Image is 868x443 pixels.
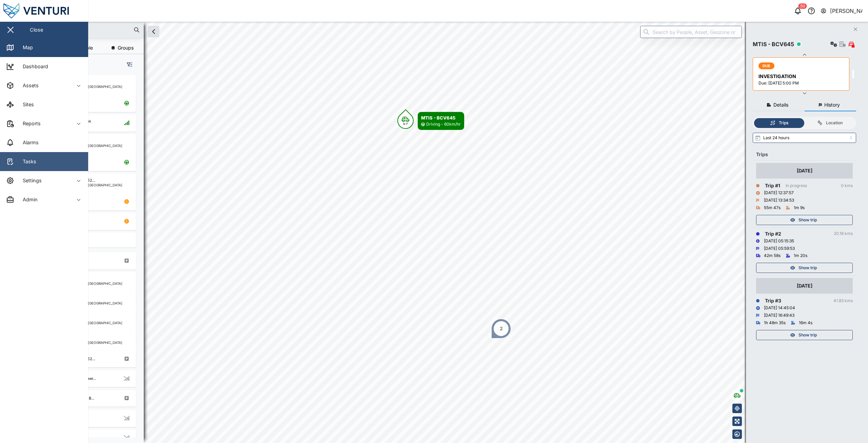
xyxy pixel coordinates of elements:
[764,238,794,244] div: [DATE] 05:15:35
[797,167,812,174] div: [DATE]
[764,320,786,326] div: 1h 48m 35s
[764,312,794,319] div: [DATE] 16:49:43
[798,215,817,225] span: Show trip
[799,320,812,326] div: 16m 4s
[742,282,810,300] div: Map marker
[640,26,742,38] input: Search by People, Asset, Geozone or Place
[834,230,853,237] div: 20.18 kms
[758,73,845,80] div: INVESTIGATION
[18,101,34,108] div: Sites
[764,253,781,259] div: 42m 58s
[18,44,33,51] div: Map
[765,297,781,304] div: Trip # 3
[18,120,41,127] div: Reports
[30,26,43,34] div: Close
[3,3,92,18] img: Main Logo
[763,63,771,69] span: DUE
[765,230,781,238] div: Trip # 2
[118,45,134,50] span: Groups
[22,22,868,443] canvas: Map
[756,215,853,225] button: Show trip
[764,190,794,196] div: [DATE] 12:37:57
[798,3,807,9] div: 50
[426,121,461,128] div: Driving - 60km/hr
[779,120,788,126] div: Trips
[773,103,788,107] span: Details
[18,196,38,203] div: Admin
[833,298,853,304] div: 41.83 kms
[758,80,845,87] div: Due: [DATE] 5:00 PM
[491,318,511,339] div: Map marker
[764,197,794,204] div: [DATE] 13:34:53
[798,330,817,340] span: Show trip
[18,139,39,146] div: Alarms
[500,325,503,332] div: 2
[753,133,856,143] input: Select range
[797,282,812,290] div: [DATE]
[764,205,781,211] div: 55m 47s
[824,103,840,107] span: History
[18,158,36,165] div: Tasks
[841,183,853,189] div: 0 kms
[794,253,807,259] div: 1m 20s
[764,305,795,311] div: [DATE] 14:45:04
[794,205,805,211] div: 1m 9s
[403,123,408,125] div: N 1°
[764,245,795,252] div: [DATE] 05:59:53
[18,177,42,184] div: Settings
[18,63,48,70] div: Dashboard
[765,182,780,189] div: Trip # 1
[826,120,843,126] div: Location
[820,6,863,16] button: [PERSON_NAME]
[756,330,853,340] button: Show trip
[798,263,817,273] span: Show trip
[786,183,807,189] div: In progress
[753,40,794,49] div: MTIS - BCV645
[756,151,853,158] div: Trips
[397,112,464,130] div: Map marker
[18,82,39,89] div: Assets
[830,7,863,15] div: [PERSON_NAME]
[756,263,853,273] button: Show trip
[421,114,461,121] div: MTIS - BCV645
